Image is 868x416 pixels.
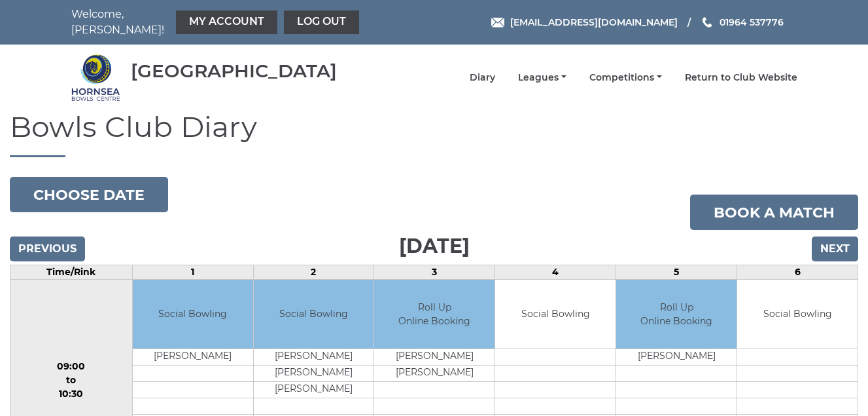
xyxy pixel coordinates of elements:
img: Hornsea Bowls Centre [71,53,120,102]
span: 01964 537776 [720,16,784,28]
a: Diary [470,71,495,84]
td: Social Bowling [495,280,616,349]
td: 4 [495,265,616,280]
td: 2 [253,265,374,280]
a: Log out [284,10,359,34]
td: [PERSON_NAME] [254,381,374,398]
td: Social Bowling [254,280,374,349]
td: 3 [374,265,495,280]
td: [PERSON_NAME] [133,349,253,365]
a: My Account [176,10,277,34]
a: Phone us 01964 537776 [701,15,784,29]
td: [PERSON_NAME] [616,349,737,365]
td: Roll Up Online Booking [616,280,737,349]
a: Leagues [518,71,566,84]
td: Roll Up Online Booking [374,280,495,349]
h1: Bowls Club Diary [10,111,858,157]
td: Social Bowling [133,280,253,349]
a: Competitions [589,71,662,84]
td: [PERSON_NAME] [374,349,495,365]
td: [PERSON_NAME] [374,365,495,381]
button: Choose date [10,177,168,212]
img: Phone us [703,17,712,28]
td: [PERSON_NAME] [254,365,374,381]
td: 1 [132,265,253,280]
nav: Welcome, [PERSON_NAME]! [71,7,362,38]
input: Next [812,236,858,261]
a: Book a match [690,195,858,230]
td: Social Bowling [737,280,858,349]
div: [GEOGRAPHIC_DATA] [131,61,337,81]
a: Return to Club Website [685,71,797,84]
td: 5 [616,265,737,280]
td: [PERSON_NAME] [254,349,374,365]
td: Time/Rink [10,265,133,280]
img: Email [491,18,504,28]
td: 6 [737,265,858,280]
span: [EMAIL_ADDRESS][DOMAIN_NAME] [510,16,678,28]
input: Previous [10,236,85,261]
a: Email [EMAIL_ADDRESS][DOMAIN_NAME] [491,15,678,29]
